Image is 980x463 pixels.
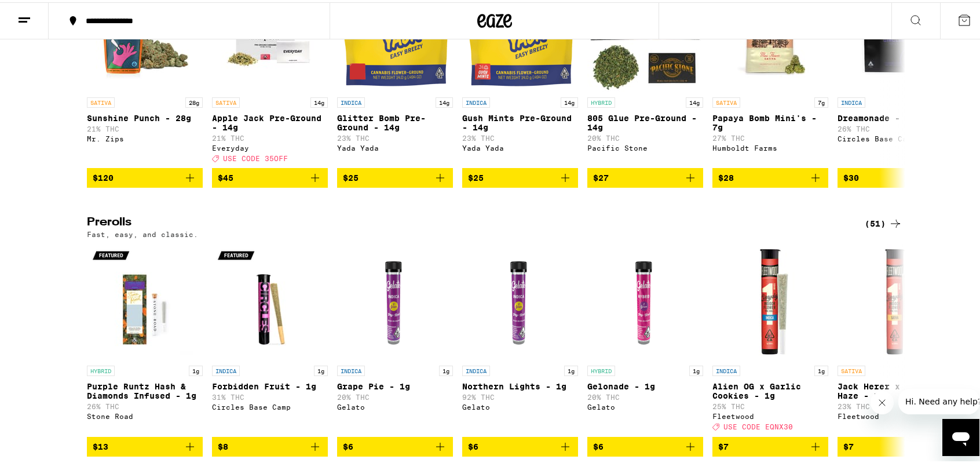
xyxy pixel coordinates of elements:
[7,8,83,17] span: Hi. Need any help?
[942,417,979,454] iframe: Button to launch messaging window
[814,363,828,374] p: 1g
[718,171,734,180] span: $28
[561,95,578,105] p: 14g
[712,132,828,140] p: 27% THC
[87,242,203,358] img: Stone Road - Purple Runtz Hash & Diamonds Infused - 1g
[310,95,328,105] p: 14g
[723,421,793,429] span: USE CODE EQNX30
[712,95,740,105] p: SATIVA
[865,214,902,228] a: (51)
[337,401,453,409] div: Gelato
[838,400,953,408] p: 23% THC
[462,166,578,185] button: Add to bag
[462,111,578,130] p: Gush Mints Pre-Ground - 14g
[212,435,328,454] button: Add to bag
[87,380,203,398] p: Purple Runtz Hash & Diamonds Infused - 1g
[337,132,453,140] p: 23% THC
[468,440,478,449] span: $6
[689,363,703,374] p: 1g
[87,228,198,236] p: Fast, easy, and classic.
[343,171,359,180] span: $25
[87,363,115,374] p: HYBRID
[871,389,894,412] iframe: Close message
[87,123,203,130] p: 21% THC
[462,363,490,374] p: INDICA
[587,166,703,185] button: Add to bag
[87,95,115,105] p: SATIVA
[462,132,578,140] p: 23% THC
[712,400,828,408] p: 25% THC
[337,391,453,399] p: 20% THC
[212,166,328,185] button: Add to bag
[587,111,703,130] p: 805 Glue Pre-Ground - 14g
[838,410,953,418] div: Fleetwood
[843,171,859,180] span: $30
[212,132,328,140] p: 21% THC
[712,142,828,150] div: Humboldt Farms
[462,242,578,358] img: Gelato - Northern Lights - 1g
[212,111,328,130] p: Apple Jack Pre-Ground - 14g
[838,133,953,140] div: Circles Base Camp
[337,142,453,150] div: Yada Yada
[87,214,846,228] h2: Prerolls
[462,95,490,105] p: INDICA
[337,111,453,130] p: Glitter Bomb Pre-Ground - 14g
[838,123,953,130] p: 26% THC
[189,363,203,374] p: 1g
[462,242,578,434] a: Open page for Northern Lights - 1g from Gelato
[218,171,233,180] span: $45
[87,435,203,454] button: Add to bag
[337,166,453,185] button: Add to bag
[218,440,228,449] span: $8
[337,380,453,389] p: Grape Pie - 1g
[838,111,953,121] p: Dreamonade - 7g
[223,152,288,160] span: USE CODE 35OFF
[337,363,365,374] p: INDICA
[843,440,854,449] span: $7
[87,111,203,121] p: Sunshine Punch - 28g
[838,166,953,185] button: Add to bag
[838,95,865,105] p: INDICA
[587,242,703,358] img: Gelato - Gelonade - 1g
[436,95,453,105] p: 14g
[712,242,828,358] img: Fleetwood - Alien OG x Garlic Cookies - 1g
[87,133,203,140] div: Mr. Zips
[593,440,604,449] span: $6
[212,95,240,105] p: SATIVA
[212,242,328,434] a: Open page for Forbidden Fruit - 1g from Circles Base Camp
[898,387,979,412] iframe: Message from company
[337,242,453,434] a: Open page for Grape Pie - 1g from Gelato
[587,242,703,434] a: Open page for Gelonade - 1g from Gelato
[343,440,353,449] span: $6
[712,380,828,398] p: Alien OG x Garlic Cookies - 1g
[462,380,578,389] p: Northern Lights - 1g
[838,242,953,434] a: Open page for Jack Herer x Blueberry Haze - 1g from Fleetwood
[337,95,365,105] p: INDICA
[712,410,828,418] div: Fleetwood
[468,171,484,180] span: $25
[838,242,953,358] img: Fleetwood - Jack Herer x Blueberry Haze - 1g
[587,142,703,150] div: Pacific Stone
[212,391,328,399] p: 31% THC
[212,401,328,409] div: Circles Base Camp
[838,380,953,398] p: Jack Herer x Blueberry Haze - 1g
[439,363,453,374] p: 1g
[593,171,609,180] span: $27
[712,363,740,374] p: INDICA
[814,95,828,105] p: 7g
[587,363,615,374] p: HYBRID
[718,440,729,449] span: $7
[462,391,578,399] p: 92% THC
[587,435,703,454] button: Add to bag
[587,95,615,105] p: HYBRID
[712,111,828,130] p: Papaya Bomb Mini's - 7g
[337,242,453,358] img: Gelato - Grape Pie - 1g
[87,410,203,418] div: Stone Road
[462,435,578,454] button: Add to bag
[462,401,578,409] div: Gelato
[462,142,578,150] div: Yada Yada
[212,380,328,389] p: Forbidden Fruit - 1g
[712,435,828,454] button: Add to bag
[686,95,703,105] p: 14g
[87,242,203,434] a: Open page for Purple Runtz Hash & Diamonds Infused - 1g from Stone Road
